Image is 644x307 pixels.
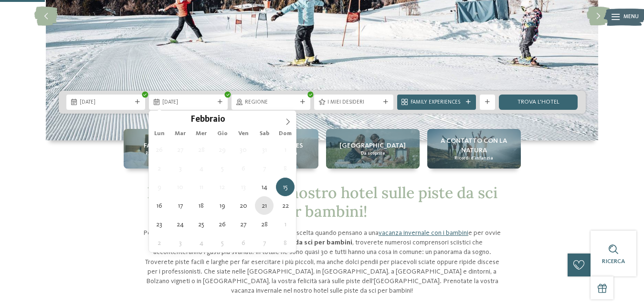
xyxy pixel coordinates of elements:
input: Year [225,114,257,124]
span: Marzo 6, 2026 [234,233,253,252]
span: [DATE] [80,99,132,106]
span: Febbraio 15, 2026 [276,178,295,196]
span: Febbraio 18, 2026 [192,196,211,215]
span: Marzo 8, 2026 [276,233,295,252]
a: trova l’hotel [499,95,578,110]
span: Gennaio 28, 2026 [192,140,211,159]
span: Febbraio 28, 2026 [255,215,274,233]
span: Febbraio 8, 2026 [276,159,295,178]
span: Febbraio 5, 2026 [213,159,232,178]
span: Dov’è che si va? Nel nostro hotel sulle piste da sci per bambini! [147,183,497,221]
span: Panoramica degli hotel [146,150,195,157]
span: Febbraio 9, 2026 [150,178,169,196]
span: Ricerca [602,258,625,265]
span: Marzo 2, 2026 [150,233,169,252]
p: Per molte famiglie l'[GEOGRAPHIC_DATA] è la prima scelta quando pensano a una e per ovvie ragioni... [141,228,504,296]
span: Mar [170,131,191,137]
span: Gennaio 26, 2026 [150,140,169,159]
span: Gennaio 27, 2026 [171,140,190,159]
span: Febbraio 20, 2026 [234,196,253,215]
span: Gennaio 30, 2026 [234,140,253,159]
span: Febbraio 24, 2026 [171,215,190,233]
span: Febbraio 19, 2026 [213,196,232,215]
span: Febbraio 6, 2026 [234,159,253,178]
span: Familienhotels [144,141,197,150]
span: Lun [149,131,170,137]
span: I miei desideri [327,99,380,106]
span: Febbraio 23, 2026 [150,215,169,233]
span: [GEOGRAPHIC_DATA] [339,141,406,150]
strong: hotel sulle piste da sci per bambini [242,239,352,246]
span: Febbraio 13, 2026 [234,178,253,196]
span: A contatto con la natura [431,136,517,155]
span: Febbraio 22, 2026 [276,196,295,215]
span: Febbraio 7, 2026 [255,159,274,178]
span: Mer [191,131,212,137]
span: Febbraio 16, 2026 [150,196,169,215]
span: Marzo 7, 2026 [255,233,274,252]
span: Febbraio [190,116,225,125]
span: Febbraio 11, 2026 [192,178,211,196]
span: Marzo 5, 2026 [213,233,232,252]
span: Febbraio 17, 2026 [171,196,190,215]
span: Regione [245,99,297,106]
span: Febbraio 2, 2026 [150,159,169,178]
span: Gennaio 31, 2026 [255,140,274,159]
span: Ricordi d’infanzia [454,155,493,161]
span: Febbraio 21, 2026 [255,196,274,215]
span: Ven [233,131,254,137]
a: Hotel sulle piste da sci per bambini: divertimento senza confini [GEOGRAPHIC_DATA] Da scoprire [326,129,420,169]
span: Febbraio 4, 2026 [192,159,211,178]
span: Marzo 4, 2026 [192,233,211,252]
a: Hotel sulle piste da sci per bambini: divertimento senza confini Familienhotels Panoramica degli ... [124,129,217,169]
span: Febbraio 25, 2026 [192,215,211,233]
span: Gio [212,131,233,137]
span: Marzo 1, 2026 [276,215,295,233]
span: Dom [275,131,296,137]
span: Febbraio 1, 2026 [276,140,295,159]
span: Da scoprire [361,150,385,157]
span: Febbraio 12, 2026 [213,178,232,196]
span: Sab [254,131,275,137]
span: Febbraio 26, 2026 [213,215,232,233]
span: Gennaio 29, 2026 [213,140,232,159]
span: Febbraio 10, 2026 [171,178,190,196]
span: Febbraio 3, 2026 [171,159,190,178]
span: Marzo 3, 2026 [171,233,190,252]
span: Febbraio 27, 2026 [234,215,253,233]
span: [DATE] [162,99,214,106]
a: vacanza invernale con i bambini [379,230,468,236]
span: Family Experiences [411,99,463,106]
a: Hotel sulle piste da sci per bambini: divertimento senza confini A contatto con la natura Ricordi... [427,129,521,169]
span: Febbraio 14, 2026 [255,178,274,196]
